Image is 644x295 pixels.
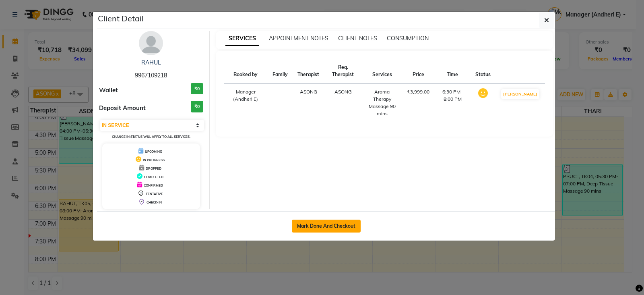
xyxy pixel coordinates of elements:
span: CHECK-IN [147,200,162,204]
span: APPOINTMENT NOTES [269,35,328,42]
span: CONSUMPTION [387,35,429,42]
span: CONFIRMED [144,183,163,187]
th: Booked by [224,59,268,83]
span: CLIENT NOTES [338,35,377,42]
th: Price [402,59,434,83]
h3: ₹0 [191,101,203,112]
span: TENTATIVE [146,192,163,196]
th: Req. Therapist [324,59,362,83]
td: - [268,83,293,123]
span: ASONG [300,89,317,95]
span: COMPLETED [144,175,163,179]
th: Family [268,59,293,83]
span: SERVICES [225,31,259,46]
h5: Client Detail [98,12,144,25]
span: Wallet [99,86,118,95]
div: ₹3,999.00 [407,88,429,96]
span: 9967109218 [135,72,167,79]
small: Change in status will apply to all services. [112,135,190,139]
th: Time [434,59,471,83]
h3: ₹0 [191,83,203,95]
button: Mark Done And Checkout [292,220,361,233]
button: [PERSON_NAME] [501,89,539,99]
a: RAHUL [141,59,161,66]
th: Services [362,59,402,83]
td: 6:30 PM-8:00 PM [434,83,471,123]
span: IN PROGRESS [143,158,165,162]
span: DROPPED [146,166,161,170]
span: Deposit Amount [99,104,146,113]
div: Aroma Therapy Massage 90 mins [367,88,397,117]
td: Manager (Andheri E) [224,83,268,123]
img: avatar [139,31,163,55]
th: Therapist [293,59,324,83]
span: UPCOMING [145,150,162,154]
span: ASONG [334,89,352,95]
th: Status [471,59,495,83]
